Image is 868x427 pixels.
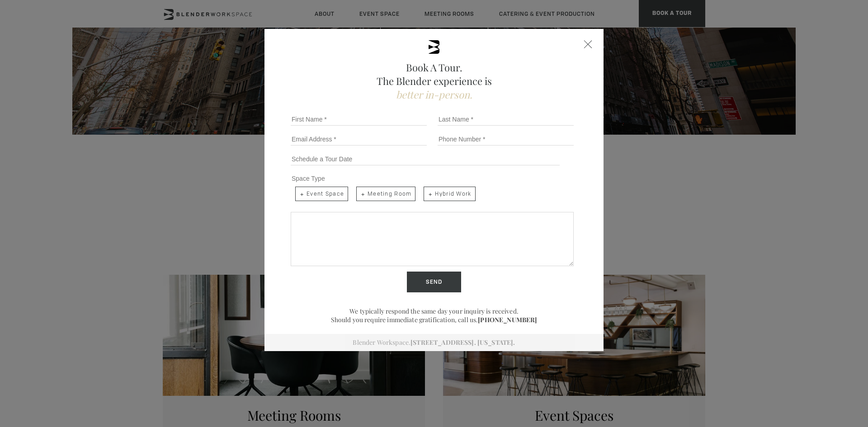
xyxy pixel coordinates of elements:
[287,307,581,315] p: We typically respond the same day your inquiry is received.
[396,88,472,101] span: better in-person.
[424,187,475,201] span: Hybrid Work
[287,315,581,324] p: Should you require immediate gratification, call us.
[291,113,427,126] input: First Name *
[264,334,604,351] div: Blender Workspace.
[478,315,537,324] a: [PHONE_NUMBER]
[291,153,560,165] input: Schedule a Tour Date
[287,61,581,101] h2: Book A Tour. The Blender experience is
[292,175,325,182] span: Space Type
[295,187,348,201] span: Event Space
[291,133,427,145] input: Email Address *
[705,311,868,427] iframe: Chat Widget
[356,187,415,201] span: Meeting Room
[410,338,515,347] a: [STREET_ADDRESS]. [US_STATE].
[584,40,592,48] div: Close form
[407,272,461,292] input: Send
[438,113,574,126] input: Last Name *
[438,133,574,145] input: Phone Number *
